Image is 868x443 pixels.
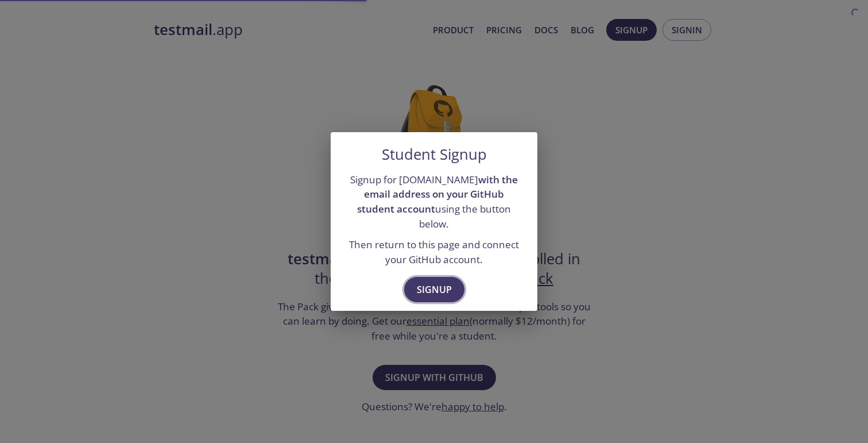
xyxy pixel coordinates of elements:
h5: Student Signup [382,146,487,163]
p: Then return to this page and connect your GitHub account. [344,237,524,267]
p: Signup for [DOMAIN_NAME] using the button below. [344,172,524,232]
strong: with the email address on your GitHub student account [357,173,518,215]
button: Signup [404,277,464,302]
span: Signup [417,282,452,298]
